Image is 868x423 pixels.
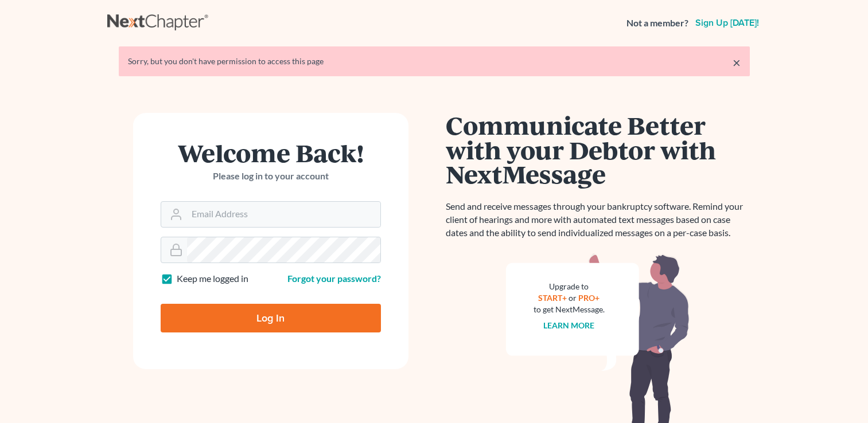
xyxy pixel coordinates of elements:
div: Upgrade to [534,281,605,292]
a: × [733,56,741,69]
h1: Welcome Back! [161,140,381,165]
input: Log In [161,304,381,332]
p: Send and receive messages through your bankruptcy software. Remind your client of hearings and mo... [446,200,750,240]
a: Sign up [DATE]! [693,18,761,28]
span: or [569,293,577,303]
a: Forgot your password? [287,273,381,284]
a: START+ [538,293,567,303]
a: Learn more [543,320,594,330]
strong: Not a member? [626,17,688,30]
label: Keep me logged in [177,272,248,285]
h1: Communicate Better with your Debtor with NextMessage [446,113,750,186]
p: Please log in to your account [161,170,381,183]
input: Email Address [187,202,380,227]
div: to get NextMessage. [534,304,605,315]
a: PRO+ [578,293,600,303]
div: Sorry, but you don't have permission to access this page [128,56,741,67]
